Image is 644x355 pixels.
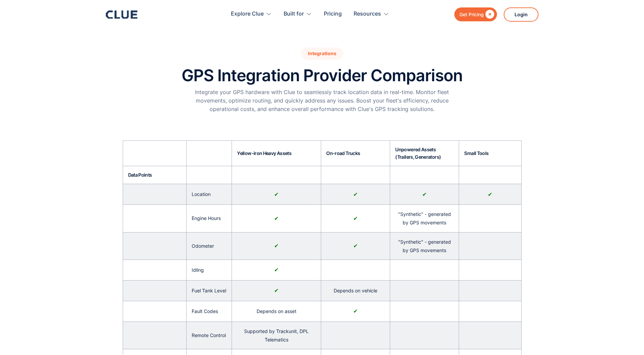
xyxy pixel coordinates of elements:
[395,146,454,161] h2: Unpowered Assets (Trailers, Generators)
[192,330,226,340] h3: Remote Control
[274,286,279,295] p: ✔
[459,10,484,19] div: Get Pricing
[395,238,454,254] p: "Synthetic" - generated by GPS movements
[274,190,279,199] p: ✔
[488,190,492,199] p: ✔
[326,150,360,157] h2: On-road Trucks
[192,241,214,251] h3: Odometer
[192,213,221,223] h3: Engine Hours
[237,327,316,344] p: Supported by Trackunit, DPL Telematics
[504,7,539,22] a: Login
[353,190,358,199] p: ✔
[231,3,272,25] div: Explore Clue
[353,214,358,223] p: ✔
[284,3,304,25] div: Built for
[484,10,494,19] div: 
[192,265,204,275] h3: Idling
[301,47,343,60] div: Integrations
[284,3,312,25] div: Built for
[237,150,291,157] h2: Yellow-iron Heavy Assets
[334,286,377,295] p: Depends on vehicle
[395,210,454,227] p: "Synthetic" - generated by GPS movements
[184,88,461,114] p: Integrate your GPS hardware with Clue to seamlessly track location data in real-time. Monitor fle...
[128,171,152,179] h2: Data Points
[354,3,381,25] div: Resources
[464,150,488,157] h2: Small Tools
[192,306,218,316] h3: Fault Codes
[274,266,279,274] p: ✔
[182,67,462,85] h1: GPS Integration Provider Comparison
[192,189,211,199] h3: Location
[353,242,358,250] p: ✔
[353,307,358,315] p: ✔
[274,242,279,250] p: ✔
[324,3,342,25] a: Pricing
[231,3,264,25] div: Explore Clue
[192,286,226,296] h3: Fuel Tank Level
[422,190,427,199] p: ✔
[354,3,389,25] div: Resources
[454,7,497,21] a: Get Pricing
[274,214,279,223] p: ✔
[257,307,296,315] p: Depends on asset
